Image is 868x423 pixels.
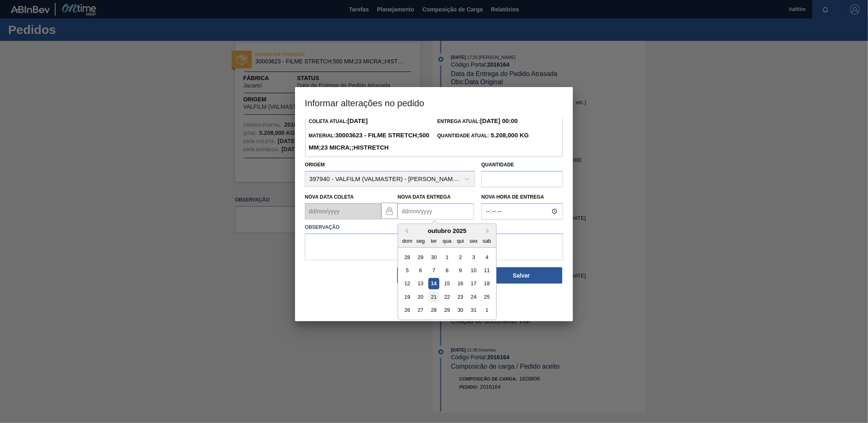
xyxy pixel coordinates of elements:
strong: [DATE] 00:00 [480,117,518,124]
div: ter [428,235,439,246]
h3: Informar alterações no pedido [295,87,573,118]
strong: [DATE] [347,117,368,124]
div: Choose quinta-feira, 2 de outubro de 2025 [455,252,466,263]
input: dd/mm/yyyy [305,203,381,219]
div: Choose segunda-feira, 29 de setembro de 2025 [415,252,426,263]
label: Observação [305,222,563,233]
div: Choose sábado, 25 de outubro de 2025 [481,291,492,302]
div: Choose domingo, 12 de outubro de 2025 [402,278,413,289]
label: Origem [305,162,325,168]
div: month 2025-10 [400,251,493,317]
span: Quantidade Atual: [437,133,529,139]
div: Choose terça-feira, 30 de setembro de 2025 [428,252,439,263]
div: Choose sábado, 11 de outubro de 2025 [481,265,492,276]
div: Choose sexta-feira, 24 de outubro de 2025 [468,291,479,302]
div: Choose quinta-feira, 30 de outubro de 2025 [455,305,466,316]
div: Choose sábado, 18 de outubro de 2025 [481,278,492,289]
div: Choose domingo, 26 de outubro de 2025 [402,305,413,316]
input: dd/mm/yyyy [398,203,474,219]
div: Choose quarta-feira, 8 de outubro de 2025 [441,265,452,276]
div: Choose sábado, 4 de outubro de 2025 [481,252,492,263]
div: qui [455,235,466,246]
span: Entrega Atual: [437,119,518,124]
div: Choose sexta-feira, 17 de outubro de 2025 [468,278,479,289]
span: Coleta Atual: [309,119,367,124]
div: outubro 2025 [398,227,496,234]
div: Choose sábado, 1 de novembro de 2025 [481,305,492,316]
button: Previous Month [402,228,408,234]
button: locked [381,203,398,219]
div: Choose segunda-feira, 27 de outubro de 2025 [415,305,426,316]
div: Choose quinta-feira, 16 de outubro de 2025 [455,278,466,289]
div: Choose domingo, 19 de outubro de 2025 [402,291,413,302]
div: Choose terça-feira, 14 de outubro de 2025 [428,278,439,289]
span: Material: [309,133,429,151]
div: Choose terça-feira, 21 de outubro de 2025 [428,291,439,302]
div: Choose quarta-feira, 1 de outubro de 2025 [441,252,452,263]
div: dom [402,235,413,246]
label: Nova Hora de Entrega [481,191,563,203]
div: Choose terça-feira, 7 de outubro de 2025 [428,265,439,276]
button: Next Month [486,228,492,234]
div: Choose domingo, 5 de outubro de 2025 [402,265,413,276]
div: Choose sexta-feira, 31 de outubro de 2025 [468,305,479,316]
div: Choose segunda-feira, 20 de outubro de 2025 [415,291,426,302]
div: Choose quarta-feira, 15 de outubro de 2025 [441,278,452,289]
div: Choose quinta-feira, 23 de outubro de 2025 [455,291,466,302]
div: sab [481,235,492,246]
strong: 30003623 - FILME STRETCH;500 MM;23 MICRA;;HISTRETCH [309,132,429,151]
label: Nova Data Entrega [398,194,451,200]
div: Choose quarta-feira, 22 de outubro de 2025 [441,291,452,302]
label: Quantidade [481,162,514,168]
div: qua [441,235,452,246]
div: Choose domingo, 28 de setembro de 2025 [402,252,413,263]
img: locked [385,206,394,216]
div: Choose quarta-feira, 29 de outubro de 2025 [441,305,452,316]
strong: 5.208,000 KG [489,132,529,139]
div: seg [415,235,426,246]
label: Nova Data Coleta [305,194,354,200]
button: Fechar [397,267,479,284]
div: Choose quinta-feira, 9 de outubro de 2025 [455,265,466,276]
div: Choose sexta-feira, 10 de outubro de 2025 [468,265,479,276]
button: Salvar [481,267,562,284]
div: sex [468,235,479,246]
div: Choose segunda-feira, 6 de outubro de 2025 [415,265,426,276]
div: Choose segunda-feira, 13 de outubro de 2025 [415,278,426,289]
div: Choose sexta-feira, 3 de outubro de 2025 [468,252,479,263]
div: Choose terça-feira, 28 de outubro de 2025 [428,305,439,316]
